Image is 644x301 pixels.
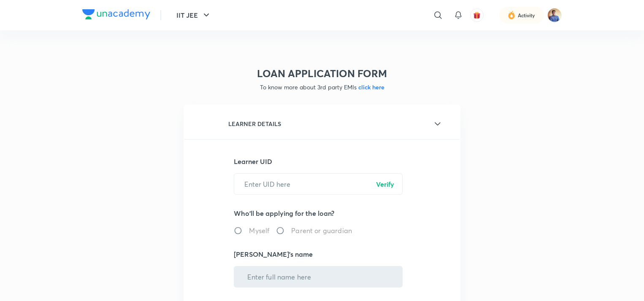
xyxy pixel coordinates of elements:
img: Bhushan BM [547,8,562,22]
button: avatar [470,8,484,22]
span: To know more about 3rd party EMIs [260,83,384,91]
p: Who'll be applying for the loan? [234,208,410,218]
span: Myself [249,226,269,236]
p: Learner UID [234,156,410,167]
a: Company Logo [82,9,150,21]
h3: LOAN APPLICATION FORM [184,67,460,80]
span: click here [357,83,384,91]
input: Enter full name here [237,266,399,288]
span: Parent or guardian [291,226,352,236]
input: Enter UID here [234,173,402,195]
h6: LEARNER DETAILS [228,119,281,128]
img: Company Logo [82,9,150,19]
p: Verify [376,179,394,189]
img: activity [508,10,515,20]
img: avatar [473,11,481,19]
p: [PERSON_NAME]'s name [234,249,410,259]
button: IIT JEE [171,7,216,24]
